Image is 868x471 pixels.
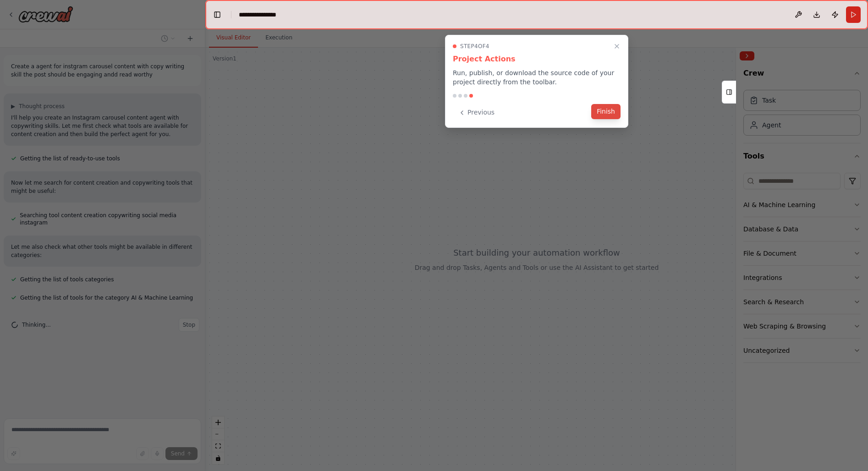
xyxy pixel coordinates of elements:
button: Close walkthrough [611,41,622,52]
button: Previous [453,105,500,120]
button: Finish [591,104,621,119]
h3: Project Actions [453,54,621,65]
span: Step 4 of 4 [460,43,489,50]
button: Hide left sidebar [211,8,224,21]
p: Run, publish, or download the source code of your project directly from the toolbar. [453,68,621,87]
